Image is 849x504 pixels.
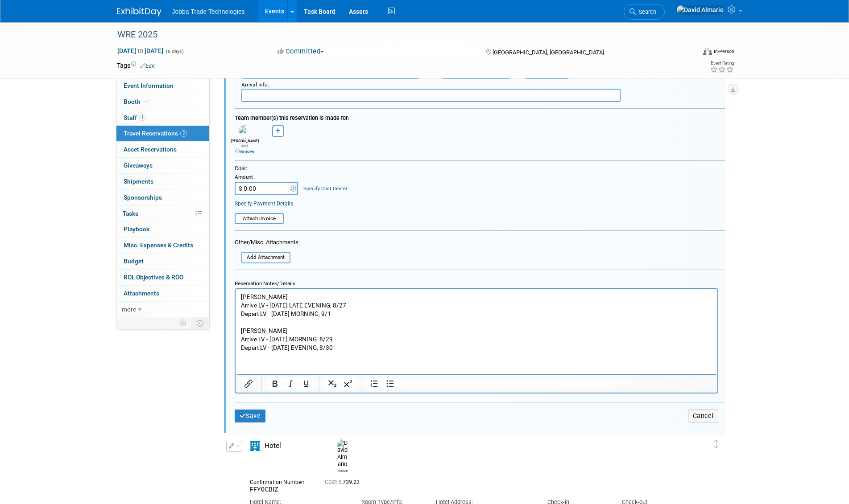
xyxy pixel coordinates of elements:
[274,47,327,56] button: Committed
[116,254,209,269] a: Budget
[136,47,145,54] span: to
[713,48,734,55] div: In-Person
[124,82,174,89] span: Event Information
[124,225,149,233] span: Playbook
[624,4,665,20] a: Search
[116,158,209,173] a: Giveaways
[235,238,300,249] div: Other/Misc. Attachments:
[235,165,725,172] div: Cost:
[124,194,162,201] span: Sponsorships
[241,144,248,148] span: (me)
[367,377,382,390] button: Numbered list
[124,146,177,153] span: Asset Reservations
[235,410,266,422] button: Save
[114,27,682,43] div: WRE 2025
[116,190,209,205] a: Sponsorships
[116,302,209,317] a: more
[250,441,260,451] i: Hotel
[337,468,348,473] div: David Almario
[236,289,717,374] iframe: Rich Text Area
[241,82,269,88] small: :
[335,439,350,473] div: David Almario
[116,206,209,221] a: Tasks
[116,126,209,141] a: Travel Reservations2
[703,48,712,55] img: Format-Inperson.png
[235,174,299,182] div: Amount
[688,410,718,422] button: Cancel
[176,317,191,329] td: Personalize Event Tab Strip
[124,242,193,249] span: Misc. Expenses & Credits
[636,8,656,15] span: Search
[124,274,183,281] span: ROI, Objectives & ROO
[337,439,348,468] img: David Almario
[235,276,718,288] div: Reservation Notes/Details:
[122,306,136,313] span: more
[493,49,604,56] span: [GEOGRAPHIC_DATA], [GEOGRAPHIC_DATA]
[116,238,209,253] a: Misc. Expenses & Credits
[116,270,209,285] a: ROI, Objectives & ROO
[116,221,209,237] a: Playbook
[325,479,363,485] span: 739.23
[241,377,256,390] button: Insert/edit link
[124,114,146,121] span: Staff
[117,47,164,55] span: [DATE] [DATE]
[283,377,298,390] button: Italic
[116,142,209,157] a: Asset Reservations
[116,286,209,301] a: Attachments
[714,440,719,449] i: Click and drag to move item
[298,377,314,390] button: Underline
[676,5,724,15] img: David Almario
[250,476,311,486] div: Confirmation Number:
[124,130,187,137] span: Travel Reservations
[124,290,159,297] span: Attachments
[241,82,268,88] span: Arrival Info
[325,377,340,390] button: Subscript
[382,377,398,390] button: Bullet list
[235,201,293,207] a: Specify Payment Details
[230,139,259,154] div: [PERSON_NAME]
[165,49,184,54] span: (6 days)
[117,8,162,16] img: ExhibitDay
[180,130,187,137] span: 2
[140,63,155,69] a: Edit
[116,174,209,189] a: Shipments
[325,479,343,485] span: Cost: $
[123,210,138,217] span: Tasks
[139,114,146,121] span: 1
[191,317,209,329] td: Toggle Event Tabs
[710,61,734,66] div: Event Rating
[124,162,153,169] span: Giveaways
[235,149,254,154] a: remove
[124,178,153,185] span: Shipments
[267,377,282,390] button: Bold
[124,258,144,265] span: Budget
[117,61,155,70] td: Tags
[116,94,209,110] a: Booth
[116,78,209,94] a: Event Information
[116,110,209,126] a: Staff1
[172,8,245,15] span: Jobba Trade Technologies
[124,98,151,105] span: Booth
[265,442,281,450] span: Hotel
[643,46,735,60] div: Event Format
[235,110,725,123] div: Team member(s) this reservation is made for:
[303,186,348,192] a: Specify Cost Center
[250,486,278,493] span: FFY0CBIZ
[145,99,149,104] i: Booth reservation complete
[340,377,356,390] button: Superscript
